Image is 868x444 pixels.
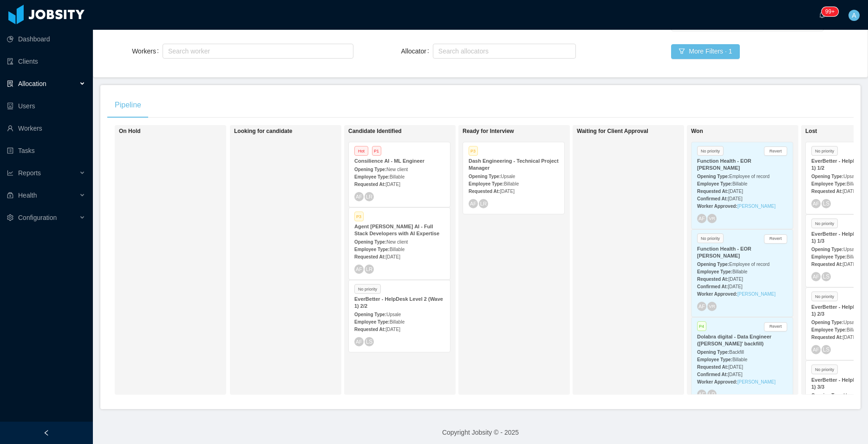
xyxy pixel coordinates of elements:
label: Workers [132,47,163,55]
strong: Employee Type: [697,357,732,362]
span: [DATE] [385,182,400,187]
strong: Confirmed At: [697,196,728,201]
strong: EverBetter - HelpDesk Level 2 (Wave 1) 2/2 [354,296,443,309]
strong: Employee Type: [811,327,847,332]
span: Billable [847,181,861,186]
button: Revert [764,322,787,331]
span: P3 [354,212,364,221]
strong: Employee Type: [697,181,732,186]
a: [PERSON_NAME] [737,379,776,384]
span: Upsale [843,320,858,325]
span: AF [356,266,362,272]
span: AF [698,391,705,397]
strong: Employee Type: [354,247,390,252]
span: Upsale [501,174,515,179]
i: icon: line-chart [7,170,13,176]
strong: Requested At: [469,189,500,194]
span: No priority [697,146,724,156]
strong: Opening Type: [354,167,386,172]
strong: Opening Type: [354,239,386,245]
input: Workers [165,46,170,57]
span: VR [709,216,715,221]
i: icon: medicine-box [7,192,13,199]
span: [DATE] [385,254,400,259]
a: icon: pie-chartDashboard [7,30,85,48]
span: Billable [390,247,405,252]
span: Billable [732,181,747,186]
span: LR [366,193,373,199]
input: Allocator [436,46,441,57]
button: Revert [764,234,787,244]
span: [DATE] [728,196,742,201]
strong: Employee Type: [697,269,732,274]
span: Billable [732,357,747,362]
strong: Opening Type: [469,174,501,179]
span: [DATE] [500,189,514,194]
span: AF [356,339,362,345]
span: [DATE] [728,372,742,377]
span: P3 [469,146,478,156]
span: Employee of record [729,262,770,267]
a: icon: robotUsers [7,97,85,115]
span: Billable [390,319,405,325]
strong: Worker Approved: [697,379,737,384]
i: icon: bell [819,12,825,18]
a: [PERSON_NAME] [737,204,776,209]
span: [DATE] [728,364,743,370]
span: [DATE] [728,189,743,194]
a: icon: auditClients [7,52,85,71]
strong: Worker Approved: [697,292,737,297]
i: icon: solution [7,80,13,87]
span: LR [366,266,373,272]
span: AF [470,201,476,206]
span: No priority [811,364,838,374]
span: [DATE] [842,335,857,340]
strong: Requested At: [811,189,842,194]
span: AF [813,347,819,352]
span: LS [823,201,830,207]
strong: Requested At: [697,277,728,282]
strong: Consilience AI - ML Engineer [354,158,424,164]
span: No priority [811,146,838,156]
strong: Function Health - EOR [PERSON_NAME] [697,158,751,171]
strong: Requested At: [697,189,728,194]
span: Billable [504,181,519,186]
span: Upsale [386,312,401,317]
span: LS [823,273,830,279]
span: Allocation [18,80,46,87]
span: Configuration [18,214,57,221]
strong: Requested At: [697,364,728,370]
span: Employee of record [729,174,770,179]
sup: 1058 [822,7,838,16]
span: No priority [354,284,381,294]
a: [PERSON_NAME] [737,292,776,297]
span: Hot [354,146,368,156]
span: [DATE] [728,284,742,289]
span: New client [386,239,408,245]
a: icon: userWorkers [7,119,85,138]
strong: Opening Type: [697,174,729,179]
strong: Employee Type: [811,181,847,186]
span: P1 [372,146,381,156]
strong: Opening Type: [811,393,843,398]
strong: Opening Type: [811,174,843,179]
strong: Worker Approved: [697,204,737,209]
span: [DATE] [842,189,857,194]
span: AF [356,194,362,199]
span: New client [386,167,408,172]
strong: Requested At: [811,262,842,267]
span: Upsale [843,174,858,179]
strong: Opening Type: [354,312,386,317]
strong: Opening Type: [811,247,843,252]
strong: Employee Type: [354,174,390,179]
strong: Requested At: [354,327,385,332]
span: Upsale [843,247,858,252]
span: Reports [18,169,41,177]
h1: Looking for candidate [234,128,364,135]
span: AF [698,304,705,309]
span: LS [366,338,373,345]
strong: Requested At: [354,182,385,187]
strong: Agent [PERSON_NAME] AI - Full Stack Developers with AI Expertise [354,224,439,236]
div: Pipeline [107,92,149,118]
strong: Confirmed At: [697,372,728,377]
